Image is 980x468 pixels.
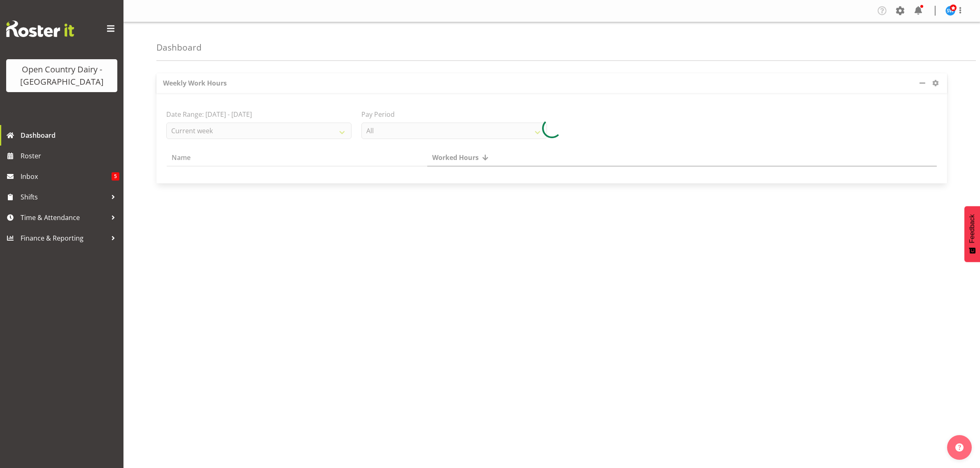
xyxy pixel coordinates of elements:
[21,170,112,183] span: Inbox
[14,63,109,88] div: Open Country Dairy - [GEOGRAPHIC_DATA]
[6,21,74,37] img: Rosterit website logo
[112,172,119,181] span: 5
[21,211,107,224] span: Time & Attendance
[21,232,107,244] span: Finance & Reporting
[21,191,107,203] span: Shifts
[955,443,964,452] img: help-xxl-2.png
[21,150,119,162] span: Roster
[964,206,980,262] button: Feedback - Show survey
[21,129,119,141] span: Dashboard
[156,43,202,52] h4: Dashboard
[945,6,955,16] img: steve-webb7510.jpg
[968,214,976,243] span: Feedback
